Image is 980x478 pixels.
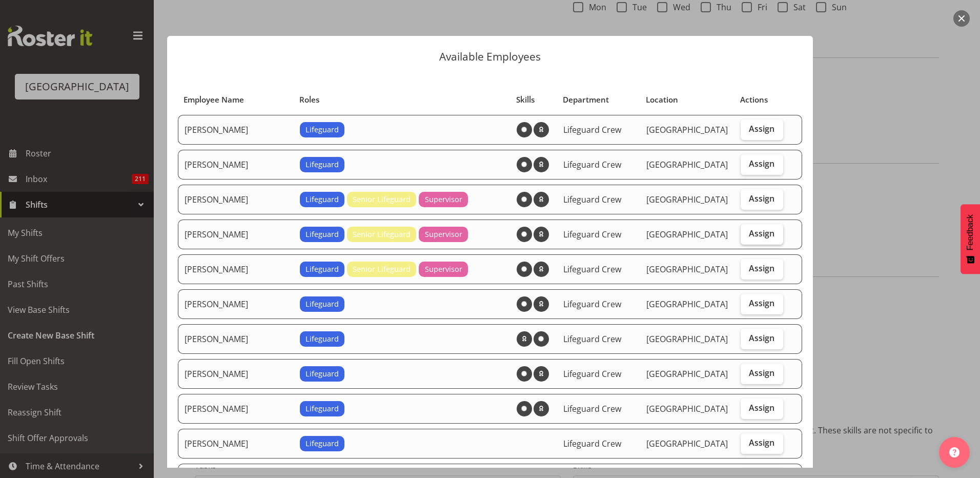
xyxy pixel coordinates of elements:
span: [GEOGRAPHIC_DATA] [646,229,728,240]
span: [GEOGRAPHIC_DATA] [646,124,728,135]
span: Assign [749,298,774,308]
td: [PERSON_NAME] [178,185,294,214]
span: Senior Lifeguard [353,194,411,205]
span: [GEOGRAPHIC_DATA] [646,264,728,275]
span: Location [646,94,678,106]
td: [PERSON_NAME] [178,150,294,180]
span: Roles [299,94,319,106]
span: Lifeguard [305,403,339,414]
span: Lifeguard [305,194,339,205]
span: Employee Name [183,94,244,106]
span: Lifeguard [305,298,339,310]
span: Lifeguard [305,368,339,380]
td: [PERSON_NAME] [178,359,294,389]
td: [PERSON_NAME] [178,429,294,459]
span: Assign [749,403,774,413]
td: [PERSON_NAME] [178,115,294,145]
span: Senior Lifeguard [353,264,411,275]
span: Assign [749,228,774,238]
span: Assign [749,193,774,204]
span: [GEOGRAPHIC_DATA] [646,298,728,310]
img: help-xxl-2.png [949,447,959,457]
td: [PERSON_NAME] [178,254,294,284]
span: Assign [749,158,774,169]
span: Actions [740,94,768,106]
span: Lifeguard Crew [563,298,621,310]
p: Available Employees [177,51,803,62]
span: [GEOGRAPHIC_DATA] [646,194,728,205]
td: [PERSON_NAME] [178,289,294,319]
span: [GEOGRAPHIC_DATA] [646,333,728,345]
span: Senior Lifeguard [353,229,411,240]
span: [GEOGRAPHIC_DATA] [646,368,728,380]
span: Lifeguard Crew [563,264,621,275]
span: Assign [749,368,774,378]
span: Lifeguard Crew [563,368,621,380]
span: [GEOGRAPHIC_DATA] [646,438,728,449]
td: [PERSON_NAME] [178,324,294,354]
span: Assign [749,124,774,134]
span: Feedback [966,214,975,250]
span: Lifeguard Crew [563,229,621,240]
span: Assign [749,437,774,448]
span: Lifeguard Crew [563,333,621,345]
span: Lifeguard Crew [563,403,621,414]
span: Lifeguard [305,438,339,449]
span: Lifeguard [305,159,339,170]
span: Assign [749,333,774,343]
span: Lifeguard Crew [563,438,621,449]
td: [PERSON_NAME] [178,394,294,424]
td: [PERSON_NAME] [178,220,294,249]
span: Lifeguard [305,333,339,345]
span: Lifeguard [305,229,339,240]
button: Feedback - Show survey [961,204,980,274]
span: Lifeguard [305,124,339,135]
span: Assign [749,263,774,273]
span: Skills [516,94,535,106]
span: [GEOGRAPHIC_DATA] [646,159,728,170]
span: Lifeguard Crew [563,159,621,170]
span: [GEOGRAPHIC_DATA] [646,403,728,414]
span: Lifeguard Crew [563,194,621,205]
span: Department [563,94,609,106]
span: Supervisor [425,194,462,205]
span: Lifeguard [305,264,339,275]
span: Lifeguard Crew [563,124,621,135]
span: Supervisor [425,229,462,240]
span: Supervisor [425,264,462,275]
